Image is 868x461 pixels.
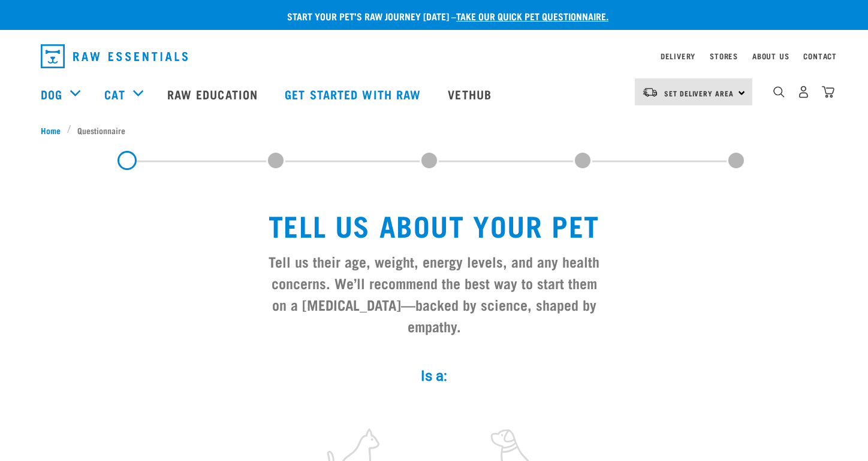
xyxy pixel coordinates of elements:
[710,54,738,58] a: Stores
[41,124,827,137] nav: breadcrumbs
[822,86,834,98] img: home-icon@2x.png
[41,85,62,103] a: Dog
[41,44,188,68] img: Raw Essentials Logo
[41,124,61,137] span: Home
[642,87,658,98] img: van-moving.png
[803,54,837,58] a: Contact
[254,365,614,387] label: Is a:
[752,54,789,58] a: About Us
[436,70,507,118] a: Vethub
[664,91,734,95] span: Set Delivery Area
[797,86,810,98] img: user.png
[264,208,604,241] h1: Tell us about your pet
[264,250,604,336] h3: Tell us their age, weight, energy levels, and any health concerns. We’ll recommend the best way t...
[104,85,125,103] a: Cat
[273,70,436,118] a: Get started with Raw
[661,54,695,58] a: Delivery
[155,70,273,118] a: Raw Education
[456,13,608,19] a: take our quick pet questionnaire.
[773,86,785,98] img: home-icon-1@2x.png
[41,124,67,137] a: Home
[31,40,837,73] nav: dropdown navigation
